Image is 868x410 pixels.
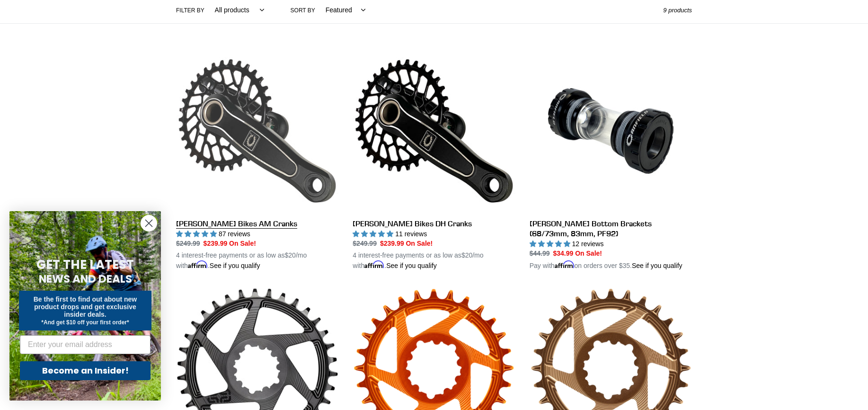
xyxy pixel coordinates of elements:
span: 9 products [663,7,692,14]
span: NEWS AND DEALS [39,271,132,286]
span: GET THE LATEST [36,256,134,273]
label: Sort by [291,6,315,15]
button: Become an Insider! [20,361,151,380]
span: Be the first to find out about new product drops and get exclusive insider deals. [34,295,137,318]
label: Filter by [176,6,204,15]
button: Close dialog [141,215,157,232]
span: *And get $10 off your first order* [41,319,129,326]
input: Enter your email address [20,335,151,354]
